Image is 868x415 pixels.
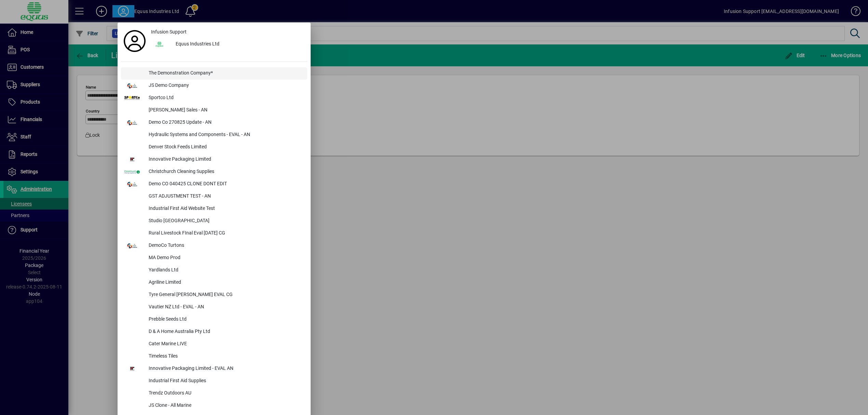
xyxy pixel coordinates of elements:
div: Agriline Limited [143,277,307,289]
div: Sportco Ltd [143,92,307,104]
button: Innovative Packaging Limited - EVAL AN [121,363,307,375]
div: Trendz Outdoors AU [143,387,307,400]
a: Infusion Support [148,26,307,38]
div: Christchurch Cleaning Supplies [143,166,307,178]
div: Studio [GEOGRAPHIC_DATA] [143,215,307,227]
button: Denver Stock Feeds Limited [121,141,307,153]
button: JS Demo Company [121,80,307,92]
button: [PERSON_NAME] Sales - AN [121,104,307,117]
div: Vautier NZ Ltd - EVAL - AN [143,301,307,313]
button: Rural Livestock FInal Eval [DATE] CG [121,227,307,240]
button: GST ADJUSTMENT TEST - AN [121,190,307,203]
button: Industrial First Aid Website Test [121,203,307,215]
button: Agriline Limited [121,277,307,289]
button: Trendz Outdoors AU [121,387,307,400]
div: Rural Livestock FInal Eval [DATE] CG [143,227,307,240]
button: Tyre General [PERSON_NAME] EVAL CG [121,289,307,301]
div: Industrial First Aid Website Test [143,203,307,215]
div: MA Demo Prod [143,252,307,264]
button: Prebble Seeds Ltd [121,313,307,326]
div: DemoCo Turtons [143,240,307,252]
button: Vautier NZ Ltd - EVAL - AN [121,301,307,313]
span: Infusion Support [151,28,187,36]
div: Hydraulic Systems and Components - EVAL - AN [143,129,307,141]
button: MA Demo Prod [121,252,307,264]
div: Equus Industries Ltd [170,38,307,51]
div: Innovative Packaging Limited [143,153,307,166]
button: Yardlands Ltd [121,264,307,277]
div: [PERSON_NAME] Sales - AN [143,104,307,117]
button: Demo Co 270825 Update - AN [121,117,307,129]
button: Christchurch Cleaning Supplies [121,166,307,178]
button: Timeless Tiles [121,350,307,363]
div: Cater Marine LIVE [143,338,307,350]
div: Innovative Packaging Limited - EVAL AN [143,363,307,375]
button: DemoCo Turtons [121,240,307,252]
div: GST ADJUSTMENT TEST - AN [143,190,307,203]
div: Tyre General [PERSON_NAME] EVAL CG [143,289,307,301]
button: JS Clone - All Marine [121,400,307,412]
button: Innovative Packaging Limited [121,153,307,166]
div: Yardlands Ltd [143,264,307,277]
button: The Demonstration Company* [121,67,307,80]
button: Hydraulic Systems and Components - EVAL - AN [121,129,307,141]
button: Demo CO 040425 CLONE DONT EDIT [121,178,307,190]
div: D & A Home Australia Pty Ltd [143,326,307,338]
div: Prebble Seeds Ltd [143,313,307,326]
div: Demo Co 270825 Update - AN [143,117,307,129]
button: Cater Marine LIVE [121,338,307,350]
div: Denver Stock Feeds Limited [143,141,307,153]
button: Studio [GEOGRAPHIC_DATA] [121,215,307,227]
div: JS Clone - All Marine [143,400,307,412]
button: Sportco Ltd [121,92,307,104]
div: Industrial First Aid Supplies [143,375,307,387]
div: JS Demo Company [143,80,307,92]
a: Profile [121,35,148,47]
button: Equus Industries Ltd [148,38,307,51]
div: The Demonstration Company* [143,67,307,80]
button: D & A Home Australia Pty Ltd [121,326,307,338]
div: Demo CO 040425 CLONE DONT EDIT [143,178,307,190]
button: Industrial First Aid Supplies [121,375,307,387]
div: Timeless Tiles [143,350,307,363]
